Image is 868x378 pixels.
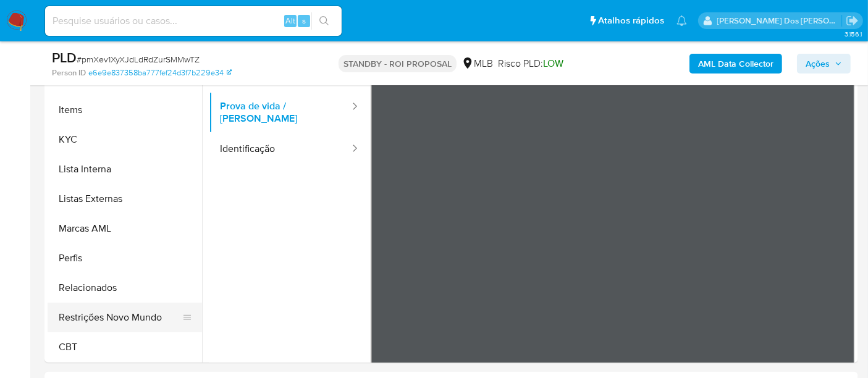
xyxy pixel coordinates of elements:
button: Items [48,95,202,125]
button: Marcas AML [48,214,202,243]
p: STANDBY - ROI PROPOSAL [339,55,457,72]
span: 3.156.1 [845,29,862,39]
button: Relacionados [48,273,202,303]
a: e6e9e837358ba777fef24d3f7b229e34 [88,67,232,78]
button: Lista Interna [48,154,202,184]
span: Atalhos rápidos [598,14,664,27]
input: Pesquise usuários ou casos... [45,13,342,29]
b: PLD [52,48,77,67]
button: KYC [48,125,202,154]
button: search-icon [311,12,337,30]
button: Listas Externas [48,184,202,214]
span: s [302,15,306,27]
button: Perfis [48,243,202,273]
span: Ações [806,54,830,73]
b: Person ID [52,67,86,78]
button: CBT [48,332,202,362]
button: AML Data Collector [689,54,782,73]
button: Restrições Novo Mundo [48,303,192,332]
div: MLB [461,57,493,70]
span: LOW [543,56,563,70]
span: Alt [285,15,295,27]
span: # pmXev1XyXJdLdRdZurSMMwTZ [77,53,200,65]
a: Notificações [676,15,687,26]
b: AML Data Collector [698,54,773,73]
button: Ações [797,54,851,73]
a: Sair [846,14,859,27]
span: Risco PLD: [498,57,563,70]
p: renato.lopes@mercadopago.com.br [717,15,842,27]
